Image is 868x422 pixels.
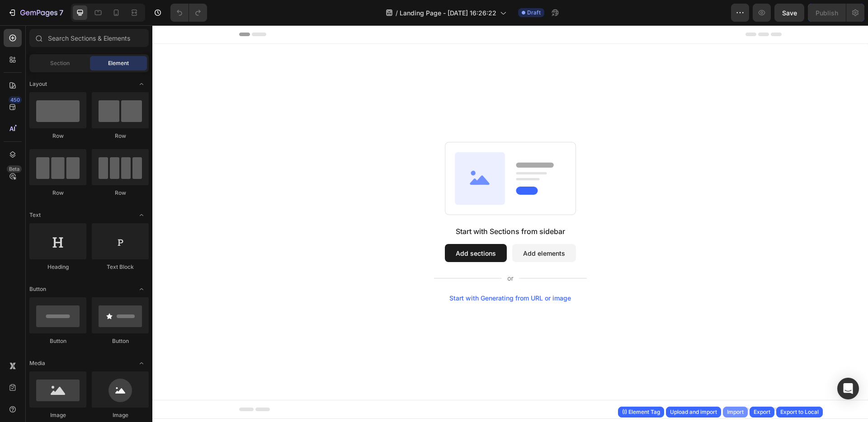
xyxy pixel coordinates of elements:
[134,356,149,370] span: Toggle open
[774,4,804,22] button: Save
[4,4,67,22] button: 7
[782,9,797,17] span: Save
[92,132,149,140] div: Row
[134,282,149,296] span: Toggle open
[360,219,424,237] button: Add elements
[29,211,41,219] span: Text
[92,337,149,345] div: Button
[527,9,541,17] span: Draft
[750,407,774,417] button: Export
[622,408,660,416] div: (I) Element Tag
[727,408,744,416] div: Import
[92,411,149,419] div: Image
[400,8,496,18] span: Landing Page - [DATE] 16:26:22
[59,7,63,18] p: 7
[780,408,819,416] div: Export to Local
[134,208,149,222] span: Toggle open
[816,8,838,18] div: Publish
[170,4,207,22] div: Undo/Redo
[776,407,823,417] button: Export to Local
[618,407,664,417] button: (I) Element Tag
[292,219,354,237] button: Add sections
[29,29,149,47] input: Search Sections & Elements
[29,80,47,88] span: Layout
[29,285,46,293] span: Button
[754,408,770,416] div: Export
[670,408,717,416] div: Upload and import
[297,269,419,277] div: Start with Generating from URL or image
[152,25,868,422] iframe: Design area
[108,59,129,67] span: Element
[134,77,149,91] span: Toggle open
[29,411,86,419] div: Image
[7,165,22,173] div: Beta
[29,189,86,197] div: Row
[29,132,86,140] div: Row
[92,189,149,197] div: Row
[50,59,70,67] span: Section
[92,263,149,271] div: Text Block
[29,337,86,345] div: Button
[303,201,413,211] div: Start with Sections from sidebar
[808,4,846,22] button: Publish
[9,96,22,103] div: 450
[29,359,45,367] span: Media
[396,8,398,18] span: /
[723,407,748,417] button: Import
[29,263,86,271] div: Heading
[837,378,859,399] div: Open Intercom Messenger
[666,407,721,417] button: Upload and import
